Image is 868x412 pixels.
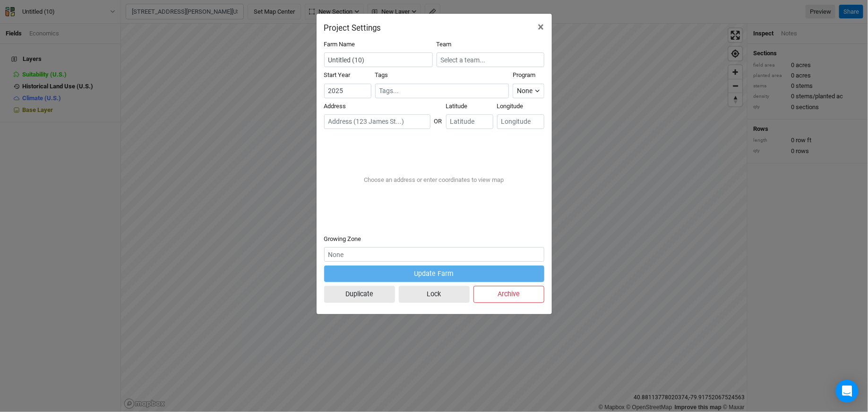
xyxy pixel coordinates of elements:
[324,52,433,67] input: Project/Farm Name
[836,380,859,403] div: Open Intercom Messenger
[531,14,552,40] button: Close
[324,102,346,111] label: Address
[517,86,533,96] div: None
[324,266,544,282] button: Update Farm
[324,114,430,129] input: Address (123 James St...)
[375,71,388,79] label: Tags
[324,23,381,33] h2: Project Settings
[324,40,355,49] label: Farm Name
[379,86,505,96] input: Tags...
[497,114,544,129] input: Longitude
[324,235,361,243] label: Growing Zone
[324,286,395,302] button: Duplicate
[399,286,470,302] button: Lock
[446,114,493,129] input: Latitude
[324,84,371,98] input: Start Year
[538,20,544,34] span: ×
[446,102,468,111] label: Latitude
[513,71,535,79] label: Program
[324,247,544,262] input: None
[324,71,351,79] label: Start Year
[437,52,544,67] input: Select a team...
[473,286,544,302] button: Archive
[513,84,544,98] button: None
[434,110,442,126] div: OR
[437,40,452,49] label: Team
[357,168,512,192] div: Choose an address or enter coordinates to view map
[497,102,524,111] label: Longitude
